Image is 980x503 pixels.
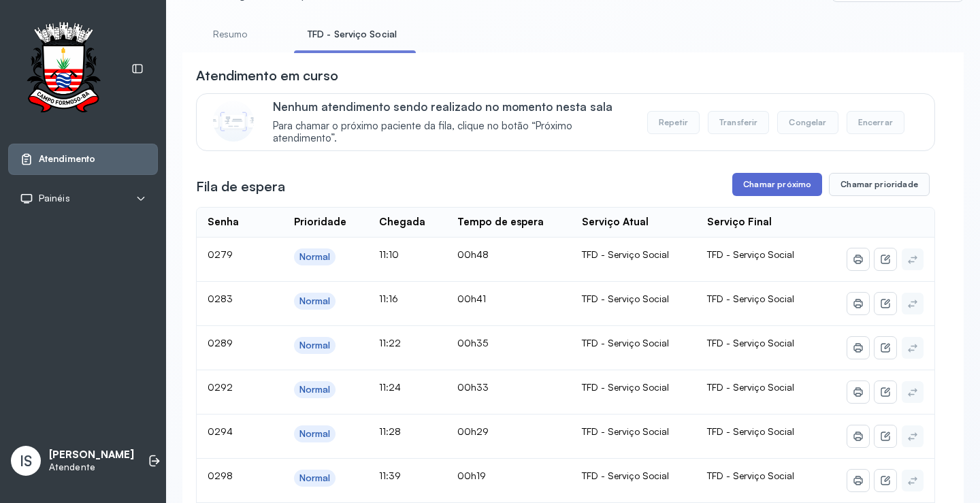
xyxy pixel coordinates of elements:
[707,381,794,393] span: TFD - Serviço Social
[299,472,331,484] div: Normal
[829,173,930,196] button: Chamar prioridade
[208,470,233,481] span: 0298
[379,337,401,348] span: 11:22
[582,470,685,482] div: TFD - Serviço Social
[582,293,685,305] div: TFD - Serviço Social
[582,216,649,229] div: Serviço Atual
[294,23,410,46] a: TFD - Serviço Social
[208,216,239,229] div: Senha
[647,111,700,134] button: Repetir
[299,340,331,351] div: Normal
[732,173,822,196] button: Chamar próximo
[273,120,633,146] span: Para chamar o próximo paciente da fila, clique no botão “Próximo atendimento”.
[777,111,838,134] button: Congelar
[457,425,489,437] span: 00h29
[379,425,401,437] span: 11:28
[208,425,233,437] span: 0294
[208,248,233,260] span: 0279
[182,23,278,46] a: Resumo
[582,425,685,438] div: TFD - Serviço Social
[39,153,95,165] span: Atendimento
[379,248,399,260] span: 11:10
[14,22,112,116] img: Logotipo do estabelecimento
[457,216,544,229] div: Tempo de espera
[39,193,70,204] span: Painéis
[379,293,398,304] span: 11:16
[208,293,233,304] span: 0283
[213,101,254,142] img: Imagem de CalloutCard
[708,111,770,134] button: Transferir
[196,177,285,196] h3: Fila de espera
[294,216,346,229] div: Prioridade
[457,470,486,481] span: 00h19
[707,425,794,437] span: TFD - Serviço Social
[196,66,338,85] h3: Atendimento em curso
[582,381,685,393] div: TFD - Serviço Social
[49,461,134,473] p: Atendente
[707,293,794,304] span: TFD - Serviço Social
[208,337,233,348] span: 0289
[707,337,794,348] span: TFD - Serviço Social
[299,251,331,263] div: Normal
[49,449,134,461] p: [PERSON_NAME]
[379,216,425,229] div: Chegada
[847,111,904,134] button: Encerrar
[582,248,685,261] div: TFD - Serviço Social
[379,381,401,393] span: 11:24
[20,152,146,166] a: Atendimento
[457,293,486,304] span: 00h41
[457,337,488,348] span: 00h35
[457,248,489,260] span: 00h48
[208,381,233,393] span: 0292
[707,216,772,229] div: Serviço Final
[273,99,633,114] p: Nenhum atendimento sendo realizado no momento nesta sala
[707,248,794,260] span: TFD - Serviço Social
[582,337,685,349] div: TFD - Serviço Social
[379,470,401,481] span: 11:39
[299,295,331,307] div: Normal
[299,428,331,440] div: Normal
[707,470,794,481] span: TFD - Serviço Social
[299,384,331,395] div: Normal
[457,381,489,393] span: 00h33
